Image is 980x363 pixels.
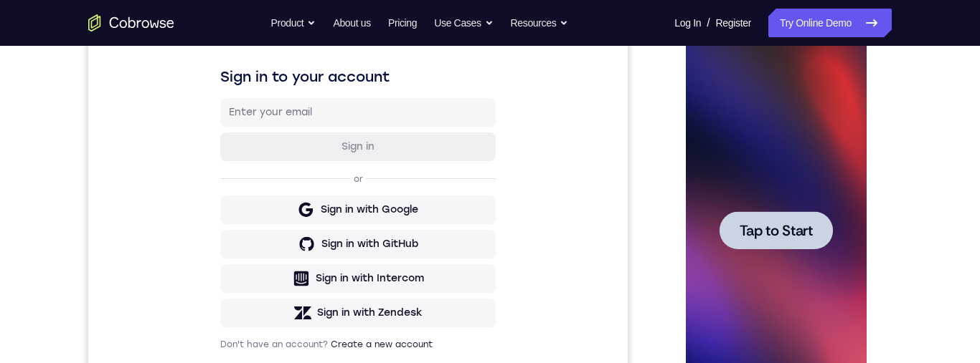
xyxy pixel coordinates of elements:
[132,296,407,324] button: Sign in with Intercom
[271,9,316,37] button: Product
[132,98,407,118] h1: Sign in to your account
[88,14,174,32] a: Go to the home page
[132,164,407,193] button: Sign in
[674,9,701,37] a: Log In
[132,227,407,256] button: Sign in with Google
[768,9,892,37] a: Try Online Demo
[333,9,370,37] a: About us
[232,234,330,248] div: Sign in with Google
[716,9,751,37] a: Register
[141,137,399,151] input: Enter your email
[511,9,569,37] button: Resources
[227,303,336,317] div: Sign in with Intercom
[434,9,493,37] button: Use Cases
[263,205,278,216] p: or
[44,192,158,230] button: Tap to Start
[233,268,330,283] div: Sign in with GitHub
[229,337,334,352] div: Sign in with Zendesk
[65,204,138,218] span: Tap to Start
[388,9,417,37] a: Pricing
[132,330,407,359] button: Sign in with Zendesk
[707,14,710,32] span: /
[132,261,407,290] button: Sign in with GitHub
